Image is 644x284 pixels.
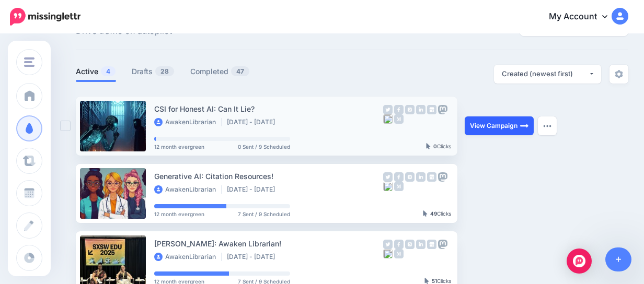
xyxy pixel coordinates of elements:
[416,105,425,114] img: linkedin-grey-square.png
[227,253,280,261] li: [DATE] - [DATE]
[502,69,589,79] div: Created (newest first)
[465,116,534,135] a: View Campaign
[427,105,436,114] img: google_business-grey-square.png
[238,211,290,217] span: 7 Sent / 9 Scheduled
[383,182,393,191] img: bluesky-square.png
[538,4,628,30] a: My Account
[383,172,393,182] img: twitter-grey-square.png
[394,172,404,182] img: facebook-grey-square.png
[394,114,404,124] img: medium-grey-square.png
[101,66,116,76] span: 4
[567,249,592,274] div: Open Intercom Messenger
[231,66,249,76] span: 47
[405,105,415,114] img: instagram-grey-square.png
[154,118,222,126] li: AwakenLibrarian
[383,240,393,249] img: twitter-grey-square.png
[154,211,204,217] span: 12 month evergreen
[227,118,280,126] li: [DATE] - [DATE]
[394,240,404,249] img: facebook-grey-square.png
[238,144,290,149] span: 0 Sent / 9 Scheduled
[394,182,404,191] img: medium-grey-square.png
[10,8,80,26] img: Missinglettr
[154,170,383,182] div: Generative AI: Citation Resources!
[154,238,383,250] div: [PERSON_NAME]: Awaken Librarian!
[155,66,174,76] span: 28
[154,103,383,115] div: CSI for Honest AI: Can It Lie?
[432,278,437,284] b: 51
[423,210,428,217] img: pointer-grey-darker.png
[394,249,404,258] img: medium-grey-square.png
[494,65,601,84] button: Created (newest first)
[520,122,528,130] img: arrow-long-right-white.png
[615,70,623,78] img: settings-grey.png
[433,143,437,149] b: 0
[427,240,436,249] img: google_business-grey-square.png
[438,105,447,114] img: mastodon-grey-square.png
[383,105,393,114] img: twitter-grey-square.png
[76,65,116,78] a: Active4
[405,172,415,182] img: instagram-grey-square.png
[438,172,447,182] img: mastodon-grey-square.png
[238,279,290,284] span: 7 Sent / 9 Scheduled
[154,185,222,194] li: AwakenLibrarian
[426,143,431,149] img: pointer-grey-darker.png
[154,279,204,284] span: 12 month evergreen
[132,65,175,78] a: Drafts28
[416,172,425,182] img: linkedin-grey-square.png
[405,240,415,249] img: instagram-grey-square.png
[383,249,393,258] img: bluesky-square.png
[190,65,250,78] a: Completed47
[394,105,404,114] img: facebook-grey-square.png
[227,185,280,194] li: [DATE] - [DATE]
[24,57,34,67] img: menu.png
[543,124,551,127] img: dots.png
[416,240,425,249] img: linkedin-grey-square.png
[424,278,429,284] img: pointer-grey-darker.png
[423,211,451,217] div: Clicks
[430,210,437,217] b: 49
[426,144,451,150] div: Clicks
[383,114,393,124] img: bluesky-square.png
[438,240,447,249] img: mastodon-grey-square.png
[154,144,204,149] span: 12 month evergreen
[154,253,222,261] li: AwakenLibrarian
[427,172,436,182] img: google_business-grey-square.png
